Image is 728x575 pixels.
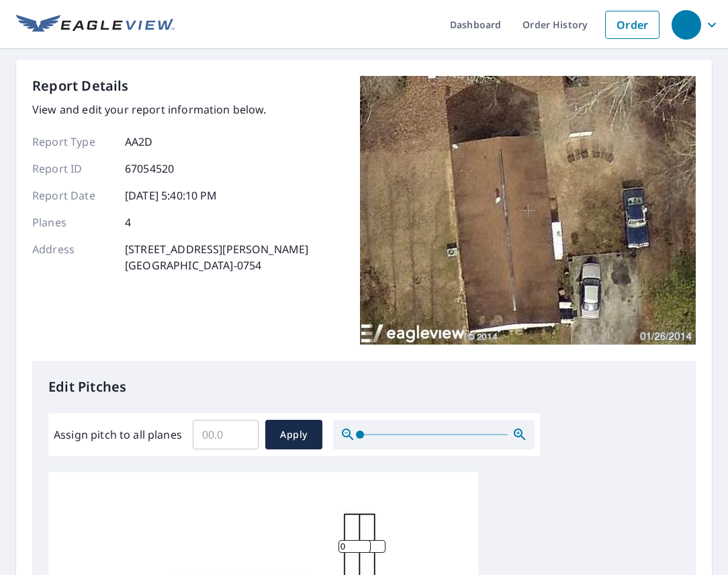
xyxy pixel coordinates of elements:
img: Top image [360,76,696,345]
span: Apply [276,427,312,443]
button: Apply [265,420,322,449]
p: Edit Pitches [48,377,680,397]
p: 67054520 [125,161,174,177]
label: Assign pitch to all planes [54,427,182,443]
p: Report Details [32,76,129,96]
p: [DATE] 5:40:10 PM [125,187,218,204]
a: Order [605,11,659,39]
p: 4 [125,214,131,230]
p: AA2D [125,134,153,150]
p: View and edit your report information below. [32,101,308,118]
p: Planes [32,214,113,230]
p: Report ID [32,161,113,177]
p: Report Type [32,134,113,150]
img: EV Logo [16,15,175,35]
p: Address [32,241,113,273]
input: 00.0 [193,416,259,453]
p: [STREET_ADDRESS][PERSON_NAME] [GEOGRAPHIC_DATA]-0754 [125,241,308,273]
p: Report Date [32,187,113,204]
